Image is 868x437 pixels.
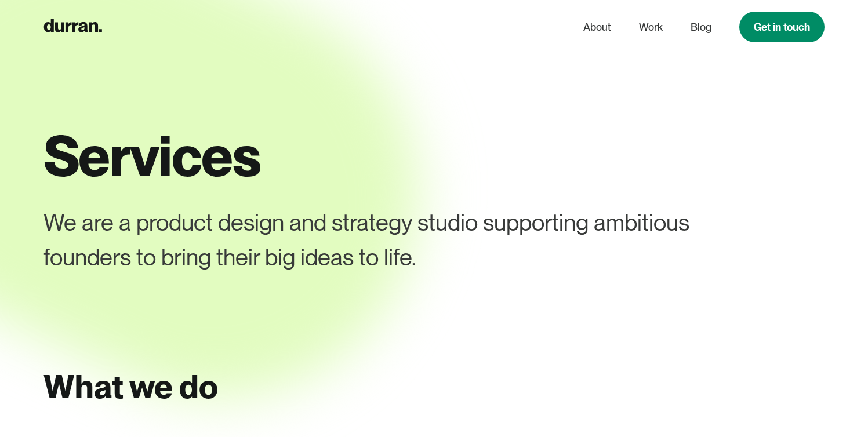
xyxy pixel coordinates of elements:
[43,367,825,406] h2: What we do
[739,12,825,42] a: Get in touch
[583,16,611,38] a: About
[691,16,711,38] a: Blog
[639,16,663,38] a: Work
[43,125,825,187] h1: Services
[43,16,102,38] a: home
[43,205,747,275] div: We are a product design and strategy studio supporting ambitious founders to bring their big idea...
